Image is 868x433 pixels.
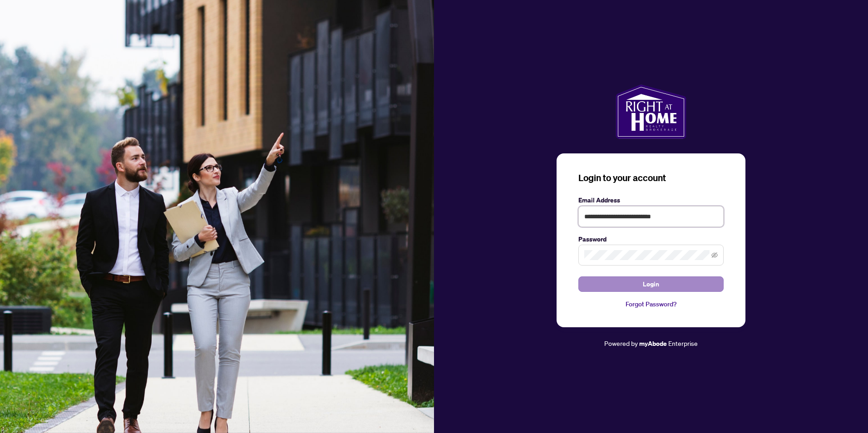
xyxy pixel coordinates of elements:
[604,339,638,347] span: Powered by
[639,339,667,349] a: myAbode
[578,299,724,309] a: Forgot Password?
[711,252,718,258] span: eye-invisible
[578,172,724,184] h3: Login to your account
[578,195,724,205] label: Email Address
[578,276,724,292] button: Login
[643,277,659,291] span: Login
[616,84,686,139] img: ma-logo
[578,234,724,244] label: Password
[668,339,698,347] span: Enterprise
